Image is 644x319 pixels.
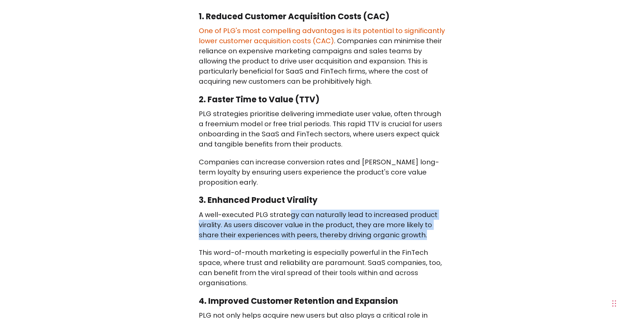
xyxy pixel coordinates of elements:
[612,293,616,314] div: Arrastar
[199,210,446,240] p: A well-executed PLG strategy can naturally lead to increased product virality. As users discover ...
[610,287,644,319] div: Widget de chat
[199,195,446,206] h3: 3. Enhanced Product Virality
[199,296,446,307] h3: 4. Improved Customer Retention and Expansion
[199,247,446,288] p: This word-of-mouth marketing is especially powerful in the FinTech space, where trust and reliabi...
[610,287,644,319] iframe: Chat Widget
[199,157,446,187] p: Companies can increase conversion rates and [PERSON_NAME] long-term loyalty by ensuring users exp...
[199,94,446,105] h3: 2. Faster Time to Value (TTV)
[199,11,446,22] h3: 1. Reduced Customer Acquisition Costs (CAC)
[199,109,446,149] p: PLG strategies prioritise delivering immediate user value, often through a freemium model or free...
[199,26,446,86] p: . Companies can minimise their reliance on expensive marketing campaigns and sales teams by allow...
[199,26,445,46] a: One of PLG's most compelling advantages is its potential to significantly lower customer acquisit...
